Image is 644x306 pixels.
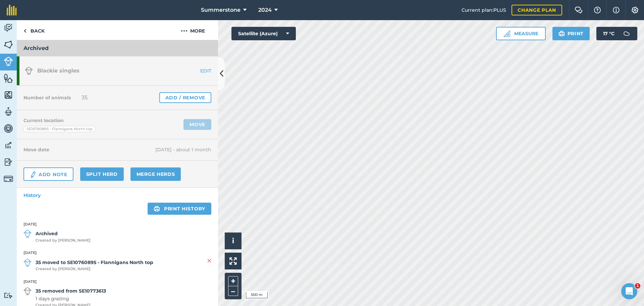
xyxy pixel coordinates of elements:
[558,30,565,38] img: svg+xml;base64,PHN2ZyB4bWxucz0iaHR0cDovL3d3dy53My5vcmcvMjAwMC9zdmciIHdpZHRoPSIxOSIgaGVpZ2h0PSIyNC...
[17,20,51,40] a: Back
[23,230,32,238] img: svg+xml;base64,PD94bWwgdmVyc2lvbj0iMS4wIiBlbmNvZGluZz0idXRmLTgiPz4KPCEtLSBHZW5lcmF0b3I6IEFkb2JlIE...
[462,6,506,14] span: Current plan : PLUS
[496,27,546,40] button: Measure
[25,67,33,75] img: svg+xml;base64,PD94bWwgdmVyc2lvbj0iMS4wIiBlbmNvZGluZz0idXRmLTgiPz4KPCEtLSBHZW5lcmF0b3I6IEFkb2JlIE...
[635,283,640,289] span: 1
[201,6,240,14] span: Summerstone
[4,157,13,167] img: svg+xml;base64,PD94bWwgdmVyc2lvbj0iMS4wIiBlbmNvZGluZz0idXRmLTgiPz4KPCEtLSBHZW5lcmF0b3I6IEFkb2JlIE...
[231,27,296,40] button: Satellite (Azure)
[82,94,88,102] span: 35
[17,188,218,203] a: History
[36,266,153,272] span: Created by [PERSON_NAME]
[596,27,637,40] button: 17 °C
[4,140,13,150] img: svg+xml;base64,PD94bWwgdmVyc2lvbj0iMS4wIiBlbmNvZGluZz0idXRmLTgiPz4KPCEtLSBHZW5lcmF0b3I6IEFkb2JlIE...
[168,20,218,40] button: More
[23,259,32,267] img: svg+xml;base64,PD94bWwgdmVyc2lvbj0iMS4wIiBlbmNvZGluZz0idXRmLTgiPz4KPCEtLSBHZW5lcmF0b3I6IEFkb2JlIE...
[4,292,13,299] img: svg+xml;base64,PD94bWwgdmVyc2lvbj0iMS4wIiBlbmNvZGluZz0idXRmLTgiPz4KPCEtLSBHZW5lcmF0b3I6IEFkb2JlIE...
[613,6,620,14] img: svg+xml;base64,PHN2ZyB4bWxucz0iaHR0cDovL3d3dy53My5vcmcvMjAwMC9zdmciIHdpZHRoPSIxNyIgaGVpZ2h0PSIxNy...
[4,40,13,50] img: svg+xml;base64,PHN2ZyB4bWxucz0iaHR0cDovL3d3dy53My5vcmcvMjAwMC9zdmciIHdpZHRoPSI1NiIgaGVpZ2h0PSI2MC...
[23,287,32,295] img: svg+xml;base64,PD94bWwgdmVyc2lvbj0iMS4wIiBlbmNvZGluZz0idXRmLTgiPz4KPCEtLSBHZW5lcmF0b3I6IEFkb2JlIE...
[228,286,238,296] button: –
[23,167,73,181] a: Add Note
[23,126,96,133] div: SE10760895 - Flannigans North top
[4,107,13,117] img: svg+xml;base64,PD94bWwgdmVyc2lvbj0iMS4wIiBlbmNvZGluZz0idXRmLTgiPz4KPCEtLSBHZW5lcmF0b3I6IEFkb2JlIE...
[631,7,639,13] img: A cog icon
[232,237,234,245] span: i
[4,174,13,184] img: svg+xml;base64,PD94bWwgdmVyc2lvbj0iMS4wIiBlbmNvZGluZz0idXRmLTgiPz4KPCEtLSBHZW5lcmF0b3I6IEFkb2JlIE...
[17,40,218,56] h3: Archived
[80,167,124,181] a: Split herd
[130,167,181,181] a: Merge Herds
[23,221,211,227] strong: [DATE]
[23,250,211,256] strong: [DATE]
[155,146,211,153] span: [DATE] - about 1 month
[36,287,106,295] strong: 35 removed from SE10773613
[23,146,155,153] h4: Move date
[7,5,17,15] img: fieldmargin Logo
[36,230,91,237] strong: Archived
[30,171,37,179] img: svg+xml;base64,PD94bWwgdmVyc2lvbj0iMS4wIiBlbmNvZGluZz0idXRmLTgiPz4KPCEtLSBHZW5lcmF0b3I6IEFkb2JlIE...
[207,257,211,265] img: svg+xml;base64,PHN2ZyB4bWxucz0iaHR0cDovL3d3dy53My5vcmcvMjAwMC9zdmciIHdpZHRoPSIyMiIgaGVpZ2h0PSIzMC...
[23,27,26,35] img: svg+xml;base64,PHN2ZyB4bWxucz0iaHR0cDovL3d3dy53My5vcmcvMjAwMC9zdmciIHdpZHRoPSI5IiBoZWlnaHQ9IjI0Ii...
[4,73,13,83] img: svg+xml;base64,PHN2ZyB4bWxucz0iaHR0cDovL3d3dy53My5vcmcvMjAwMC9zdmciIHdpZHRoPSI1NiIgaGVpZ2h0PSI2MC...
[620,27,633,40] img: svg+xml;base64,PD94bWwgdmVyc2lvbj0iMS4wIiBlbmNvZGluZz0idXRmLTgiPz4KPCEtLSBHZW5lcmF0b3I6IEFkb2JlIE...
[23,94,71,101] h4: Number of animals
[4,23,13,33] img: svg+xml;base64,PD94bWwgdmVyc2lvbj0iMS4wIiBlbmNvZGluZz0idXRmLTgiPz4KPCEtLSBHZW5lcmF0b3I6IEFkb2JlIE...
[4,123,13,134] img: svg+xml;base64,PD94bWwgdmVyc2lvbj0iMS4wIiBlbmNvZGluZz0idXRmLTgiPz4KPCEtLSBHZW5lcmF0b3I6IEFkb2JlIE...
[593,7,601,13] img: A question mark icon
[4,90,13,100] img: svg+xml;base64,PHN2ZyB4bWxucz0iaHR0cDovL3d3dy53My5vcmcvMjAwMC9zdmciIHdpZHRoPSI1NiIgaGVpZ2h0PSI2MC...
[23,279,211,285] strong: [DATE]
[37,67,79,74] span: Blackie singles
[176,67,218,74] a: EDIT
[23,117,64,124] h4: Current location
[148,203,211,215] a: Print history
[621,283,637,299] iframe: Intercom live chat
[181,27,187,35] img: svg+xml;base64,PHN2ZyB4bWxucz0iaHR0cDovL3d3dy53My5vcmcvMjAwMC9zdmciIHdpZHRoPSIyMCIgaGVpZ2h0PSIyNC...
[36,238,91,244] span: Created by [PERSON_NAME]
[512,5,562,15] a: Change plan
[575,7,583,13] img: Two speech bubbles overlapping with the left bubble in the forefront
[36,259,153,266] strong: 35 moved to SE10760895 - Flannigans North top
[36,295,106,302] span: 1 days grazing
[154,205,160,213] img: svg+xml;base64,PHN2ZyB4bWxucz0iaHR0cDovL3d3dy53My5vcmcvMjAwMC9zdmciIHdpZHRoPSIxOSIgaGVpZ2h0PSIyNC...
[225,233,241,249] button: i
[4,57,13,66] img: svg+xml;base64,PD94bWwgdmVyc2lvbj0iMS4wIiBlbmNvZGluZz0idXRmLTgiPz4KPCEtLSBHZW5lcmF0b3I6IEFkb2JlIE...
[603,27,614,40] span: 17 ° C
[159,92,211,103] a: Add / Remove
[258,6,272,14] span: 2024
[552,27,590,40] button: Print
[229,257,237,265] img: Four arrows, one pointing top left, one top right, one bottom right and the last bottom left
[503,30,510,37] img: Ruler icon
[183,119,211,130] a: Move
[228,276,238,286] button: +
